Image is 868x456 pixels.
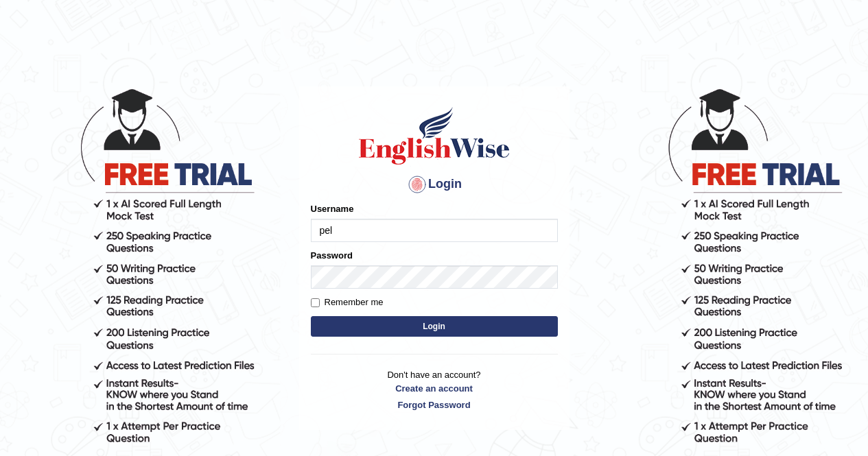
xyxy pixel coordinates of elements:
h4: Login [311,173,558,195]
img: Logo of English Wise sign in for intelligent practice with AI [356,105,513,167]
a: Create an account [311,382,558,395]
button: Login [311,316,558,337]
a: Forgot Password [311,398,558,411]
label: Username [311,202,354,215]
p: Don't have an account? [311,368,558,411]
label: Password [311,249,353,262]
input: Remember me [311,298,320,307]
label: Remember me [311,296,384,309]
